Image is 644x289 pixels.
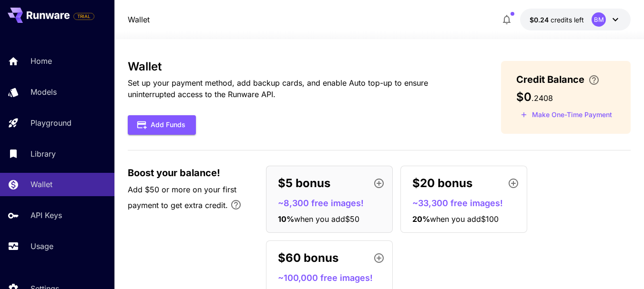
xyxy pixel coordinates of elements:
[532,93,553,103] span: . 2408
[516,72,584,87] span: Credit Balance
[516,108,616,122] button: Make a one-time, non-recurring payment
[584,74,603,86] button: Enter your card details and choose an Auto top-up amount to avoid service interruptions. We'll au...
[530,15,584,25] div: $0.2408
[31,55,52,67] p: Home
[31,179,52,190] p: Wallet
[412,175,472,192] p: $20 bonus
[520,9,631,30] button: $0.2408BM
[294,214,359,224] span: when you add $50
[430,214,499,224] span: when you add $100
[530,16,551,24] span: $0.24
[551,16,584,24] span: credits left
[31,86,57,98] p: Models
[278,175,330,192] p: $5 bonus
[128,185,236,210] span: Add $50 or more on your first payment to get extra credit.
[128,77,470,100] p: Set up your payment method, add backup cards, and enable Auto top-up to ensure uninterrupted acce...
[278,197,388,209] p: ~8,300 free images!
[412,197,523,209] p: ~33,300 free images!
[516,90,532,104] span: $0
[73,10,94,22] span: Add your payment card to enable full platform functionality.
[31,117,72,129] p: Playground
[74,13,94,20] span: TRIAL
[278,214,294,224] span: 10 %
[278,271,388,284] p: ~100,000 free images!
[592,12,606,27] div: BM
[128,115,196,135] button: Add Funds
[412,214,430,224] span: 20 %
[31,148,56,159] p: Library
[128,60,470,73] h3: Wallet
[31,209,62,221] p: API Keys
[31,240,53,252] p: Usage
[128,14,150,25] a: Wallet
[278,249,338,267] p: $60 bonus
[226,195,245,214] button: Bonus applies only to your first payment, up to 30% on the first $1,000.
[128,14,150,25] nav: breadcrumb
[128,166,220,180] span: Boost your balance!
